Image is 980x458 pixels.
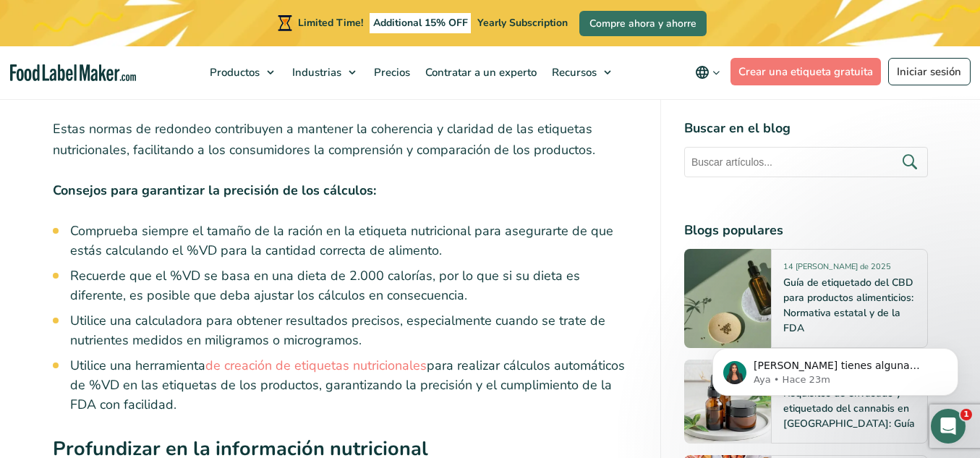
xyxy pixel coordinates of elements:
[547,65,598,80] span: Recursos
[684,119,928,138] h4: Buscar en el blog
[477,16,568,30] span: Yearly Subscription
[931,409,966,444] iframe: Intercom live chat
[70,266,637,305] li: Recuerde que el %VD se basa en una dieta de 2.000 calorías, por lo que si su dieta es diferente, ...
[205,357,427,374] a: de creación de etiquetas nutricionales
[70,221,637,260] li: Comprueba siempre el tamaño de la ración en la etiqueta nutricional para asegurarte de que estás ...
[367,46,414,98] a: Precios
[783,261,891,278] span: 14 [PERSON_NAME] de 2025
[421,65,538,80] span: Contratar a un experto
[203,46,281,98] a: Productos
[545,46,618,98] a: Recursos
[70,311,637,350] li: Utilice una calculadora para obtener resultados precisos, especialmente cuando se trate de nutrie...
[370,13,472,33] span: Additional 15% OFF
[370,65,412,80] span: Precios
[730,58,882,85] a: Crear una etiqueta gratuita
[684,147,928,177] input: Buscar artículos...
[70,356,637,415] li: Utilice una herramienta para realizar cálculos automáticos de %VD en las etiquetas de los product...
[285,46,363,98] a: Industrias
[418,46,541,98] a: Contratar a un experto
[960,409,972,420] span: 1
[288,65,343,80] span: Industrias
[298,16,363,30] span: Limited Time!
[888,58,971,85] a: Iniciar sesión
[53,182,376,199] strong: Consejos para garantizar la precisión de los cálculos:
[783,276,913,335] a: Guía de etiquetado del CBD para productos alimenticios: Normativa estatal y de la FDA
[205,65,261,80] span: Productos
[684,221,928,240] h4: Blogs populares
[53,119,637,161] p: Estas normas de redondeo contribuyen a mantener la coherencia y claridad de las etiquetas nutrici...
[579,11,707,36] a: Compre ahora y ahorre
[691,318,980,419] iframe: Intercom notifications mensaje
